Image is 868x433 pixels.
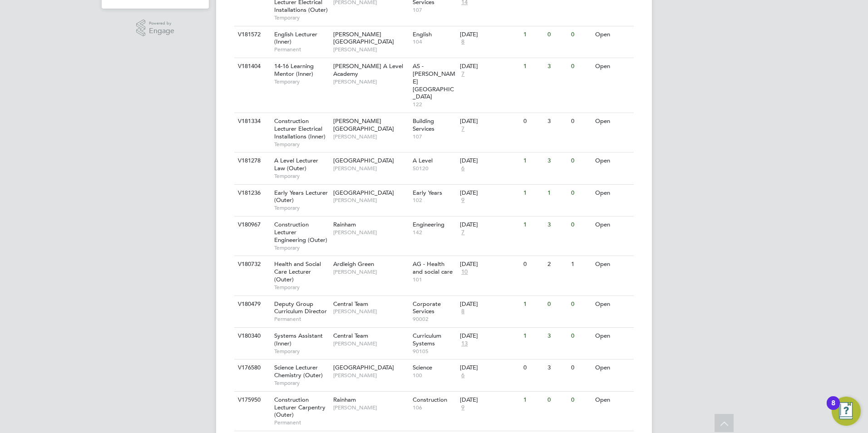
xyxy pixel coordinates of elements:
[274,204,329,212] span: Temporary
[333,229,408,236] span: [PERSON_NAME]
[413,62,455,101] span: AS - [PERSON_NAME][GEOGRAPHIC_DATA]
[413,6,456,14] span: 107
[149,27,174,35] span: Engage
[569,153,592,169] div: 0
[593,185,632,202] div: Open
[274,14,329,21] span: Temporary
[545,359,569,376] div: 3
[274,221,327,244] span: Construction Lecturer Engineering (Outer)
[333,364,394,371] span: [GEOGRAPHIC_DATA]
[521,392,545,408] div: 1
[569,359,592,376] div: 0
[460,189,519,197] div: [DATE]
[545,392,569,408] div: 0
[593,153,632,169] div: Open
[460,157,519,165] div: [DATE]
[274,284,329,291] span: Temporary
[333,165,408,172] span: [PERSON_NAME]
[569,58,592,75] div: 0
[569,185,592,202] div: 0
[333,332,368,340] span: Central Team
[274,46,329,53] span: Permanent
[569,26,592,43] div: 0
[274,348,329,355] span: Temporary
[460,31,519,39] div: [DATE]
[236,359,267,376] div: V176580
[236,216,267,233] div: V180967
[274,78,329,85] span: Temporary
[236,58,267,75] div: V181404
[460,63,519,70] div: [DATE]
[333,308,408,315] span: [PERSON_NAME]
[460,268,469,276] span: 10
[460,364,519,372] div: [DATE]
[460,308,466,315] span: 8
[460,372,466,379] span: 6
[236,392,267,408] div: V175950
[460,197,466,204] span: 9
[413,364,432,371] span: Science
[413,38,456,45] span: 104
[545,328,569,344] div: 3
[545,58,569,75] div: 3
[521,185,545,202] div: 1
[569,216,592,233] div: 0
[236,185,267,202] div: V181236
[593,359,632,376] div: Open
[333,197,408,204] span: [PERSON_NAME]
[569,296,592,313] div: 0
[274,315,329,323] span: Permanent
[236,328,267,344] div: V180340
[413,189,442,197] span: Early Years
[333,404,408,411] span: [PERSON_NAME]
[333,396,356,403] span: Rainham
[521,296,545,313] div: 1
[413,30,432,38] span: English
[460,165,466,172] span: 6
[274,419,329,426] span: Permanent
[274,62,314,78] span: 14-16 Learning Mentor (Inner)
[413,221,444,228] span: Engineering
[236,153,267,169] div: V181278
[333,133,408,140] span: [PERSON_NAME]
[545,153,569,169] div: 3
[593,113,632,130] div: Open
[831,403,835,415] div: 8
[274,141,329,148] span: Temporary
[413,133,456,140] span: 107
[413,348,456,355] span: 90105
[460,38,466,46] span: 8
[545,113,569,130] div: 3
[413,300,441,315] span: Corporate Services
[274,300,327,315] span: Deputy Group Curriculum Director
[413,315,456,323] span: 90002
[521,359,545,376] div: 0
[593,296,632,313] div: Open
[569,256,592,273] div: 1
[569,328,592,344] div: 0
[274,396,325,419] span: Construction Lecturer Carpentry (Outer)
[333,78,408,85] span: [PERSON_NAME]
[521,153,545,169] div: 1
[460,118,519,125] div: [DATE]
[333,340,408,347] span: [PERSON_NAME]
[593,392,632,408] div: Open
[593,58,632,75] div: Open
[413,101,456,108] span: 122
[333,62,403,78] span: [PERSON_NAME] A Level Academy
[545,296,569,313] div: 0
[333,300,368,308] span: Central Team
[521,26,545,43] div: 1
[274,379,329,387] span: Temporary
[545,256,569,273] div: 2
[413,396,447,403] span: Construction
[460,125,466,133] span: 7
[413,117,434,133] span: Building Services
[333,260,374,268] span: Ardleigh Green
[413,157,433,164] span: A Level
[521,58,545,75] div: 1
[521,328,545,344] div: 1
[593,328,632,344] div: Open
[136,20,175,37] a: Powered byEngage
[274,189,328,204] span: Early Years Lecturer (Outer)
